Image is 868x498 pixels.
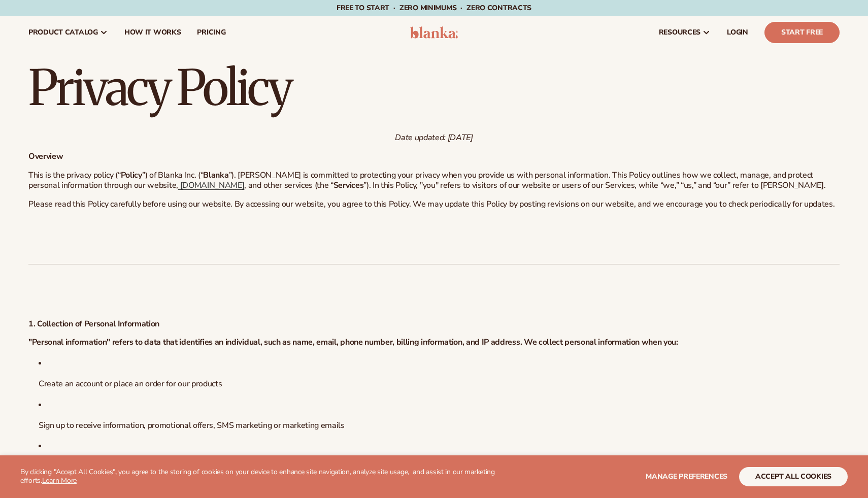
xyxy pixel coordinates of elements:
a: How It Works [116,16,189,49]
span: Please read this Policy carefully before using our website. By accessing our website, you agree t... [28,198,834,210]
span: Create an account or place an order for our products [39,378,222,389]
span: pricing [197,28,225,37]
span: resources [659,28,700,37]
span: Sign up to receive information, promotional offers, SMS marketing or marketing emails [39,420,345,431]
span: ”). In this Policy, "you" refers to visitors of our website or users of our Services, while “we,”... [363,180,825,191]
span: ”). [PERSON_NAME] is committed to protecting your privacy when you provide us with personal infor... [28,170,813,191]
span: How It Works [124,28,181,37]
span: , and other services (the “ [244,180,333,191]
a: Learn More [42,476,77,485]
span: Manage preferences [646,472,727,481]
a: pricing [189,16,233,49]
img: logo [410,26,458,39]
span: ”) of Blanka Inc. (“ [142,170,204,181]
p: By clicking "Accept All Cookies", you agree to the storing of cookies on your device to enhance s... [20,468,512,485]
span: product catalog [28,28,98,37]
span: This is the privacy policy (“ [28,170,121,181]
strong: 1. Collection of Personal Information [28,318,159,329]
a: resources [651,16,719,49]
span: Free to start · ZERO minimums · ZERO contracts [337,3,531,13]
a: [DOMAIN_NAME] [178,180,245,191]
strong: "Personal information" refers to data that identifies an individual, such as name, email, phone n... [28,337,678,348]
button: accept all cookies [739,467,848,486]
h1: Privacy Policy [28,63,840,112]
em: Date updated: [DATE] [395,132,473,143]
strong: Blanka [203,170,228,181]
strong: Overview [28,151,63,162]
a: product catalog [20,16,116,49]
span: [DOMAIN_NAME] [180,180,245,191]
a: LOGIN [719,16,756,49]
button: Manage preferences [646,467,727,486]
span: LOGIN [727,28,748,37]
strong: Services [333,180,363,191]
strong: Policy [121,170,142,181]
a: Start Free [764,22,840,43]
